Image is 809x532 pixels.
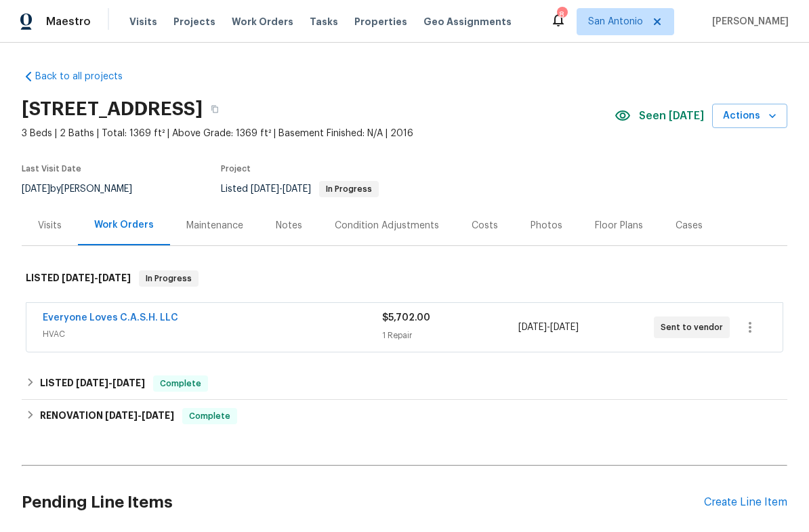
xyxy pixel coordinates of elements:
[251,184,311,194] span: -
[557,8,566,22] div: 8
[40,375,145,392] h6: LISTED
[105,411,138,420] span: [DATE]
[22,102,203,116] h2: [STREET_ADDRESS]
[184,409,236,423] span: Complete
[588,15,643,28] span: San Antonio
[595,219,643,232] div: Floor Plans
[76,378,145,388] span: -
[105,411,174,420] span: -
[94,218,154,232] div: Work Orders
[26,270,131,287] h6: LISTED
[661,321,728,334] span: Sent to vendor
[76,378,108,388] span: [DATE]
[22,181,148,197] div: by [PERSON_NAME]
[221,165,251,173] span: Project
[40,408,174,424] h6: RENOVATION
[186,219,243,232] div: Maintenance
[704,496,787,509] div: Create Line Item
[423,15,512,28] span: Geo Assignments
[320,185,377,193] span: In Progress
[676,219,703,232] div: Cases
[173,15,215,28] span: Projects
[22,127,615,140] span: 3 Beds | 2 Baths | Total: 1369 ft² | Above Grade: 1369 ft² | Basement Finished: N/A | 2016
[472,219,498,232] div: Costs
[22,400,787,432] div: RENOVATION [DATE]-[DATE]Complete
[723,108,776,125] span: Actions
[382,313,430,323] span: $5,702.00
[707,15,789,28] span: [PERSON_NAME]
[62,273,131,283] span: -
[43,327,382,341] span: HVAC
[22,184,50,194] span: [DATE]
[639,109,704,123] span: Seen [DATE]
[98,273,131,283] span: [DATE]
[310,17,338,26] span: Tasks
[154,377,207,390] span: Complete
[112,378,145,388] span: [DATE]
[335,219,439,232] div: Condition Adjustments
[221,184,379,194] span: Listed
[276,219,302,232] div: Notes
[283,184,311,194] span: [DATE]
[22,70,152,83] a: Back to all projects
[531,219,562,232] div: Photos
[62,273,94,283] span: [DATE]
[251,184,279,194] span: [DATE]
[203,97,227,121] button: Copy Address
[142,411,174,420] span: [DATE]
[712,104,787,129] button: Actions
[518,321,579,334] span: -
[382,329,518,342] div: 1 Repair
[38,219,62,232] div: Visits
[43,313,178,323] a: Everyone Loves C.A.S.H. LLC
[550,323,579,332] span: [DATE]
[22,367,787,400] div: LISTED [DATE]-[DATE]Complete
[22,257,787,300] div: LISTED [DATE]-[DATE]In Progress
[22,165,81,173] span: Last Visit Date
[232,15,293,28] span: Work Orders
[518,323,547,332] span: [DATE]
[354,15,407,28] span: Properties
[46,15,91,28] span: Maestro
[129,15,157,28] span: Visits
[140,272,197,285] span: In Progress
